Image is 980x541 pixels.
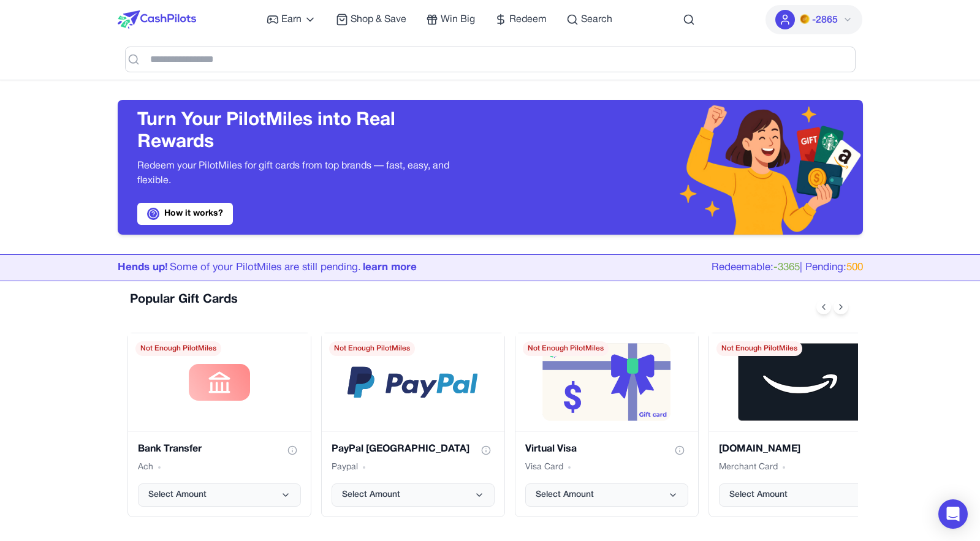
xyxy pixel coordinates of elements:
[509,12,547,27] span: Redeem
[342,489,400,501] span: Select Amount
[148,489,207,501] span: Select Amount
[490,100,863,235] img: Header decoration
[332,483,495,507] button: Select Amount
[348,366,478,398] img: /default-reward-image.png
[712,260,863,276] div: Redeemable: | Pending:
[719,483,882,507] button: Select Amount
[130,291,238,308] h2: Popular Gift Cards
[137,159,471,188] p: Redeem your PilotMiles for gift cards from top brands — fast, easy, and flexible.
[800,14,810,24] img: PMs
[118,260,417,276] div: Some of your PilotMiles are still pending.
[138,483,301,507] button: Select Amount
[336,12,406,27] a: Shop & Save
[332,442,469,456] h3: PayPal [GEOGRAPHIC_DATA]
[729,489,788,501] span: Select Amount
[523,341,609,356] span: Not Enough PilotMiles
[138,442,202,456] h3: Bank Transfer
[566,12,612,27] a: Search
[281,12,302,27] span: Earn
[515,333,699,517] div: Virtual Visa gift card
[542,343,671,422] img: default-reward-image.png
[189,364,250,401] img: /default-reward-image.png
[525,483,688,507] button: Select Amount
[716,341,802,356] span: Not Enough PilotMiles
[332,461,358,474] span: Paypal
[536,489,594,501] span: Select Amount
[671,442,688,459] button: Show gift card information
[138,461,153,474] span: Ach
[495,12,547,27] a: Redeem
[719,442,800,456] h3: [DOMAIN_NAME]
[267,12,316,27] a: Earn
[363,263,417,272] a: learn more
[938,499,968,529] div: Open Intercom Messenger
[329,341,415,356] span: Not Enough PilotMiles
[708,333,892,517] div: Amazon.com gift card
[135,341,221,356] span: Not Enough PilotMiles
[719,461,778,474] span: Merchant Card
[477,442,495,459] button: Show gift card information
[321,333,505,517] div: PayPal USA gift card
[581,12,612,27] span: Search
[284,442,301,459] button: Show gift card information
[773,263,800,272] span: -3365
[812,13,838,28] span: -2865
[441,12,475,27] span: Win Big
[127,333,311,517] div: Bank Transfer gift card
[765,5,862,34] button: PMs-2865
[137,110,471,154] h3: Turn Your PilotMiles into Real Rewards
[738,343,862,422] img: /default-reward-image.png
[525,461,563,474] span: Visa Card
[351,12,406,27] span: Shop & Save
[137,203,233,225] a: How it works?
[118,263,168,272] span: Hends up!
[525,442,577,456] h3: Virtual Visa
[118,10,196,29] img: CashPilots Logo
[846,263,863,272] span: 500
[426,12,475,27] a: Win Big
